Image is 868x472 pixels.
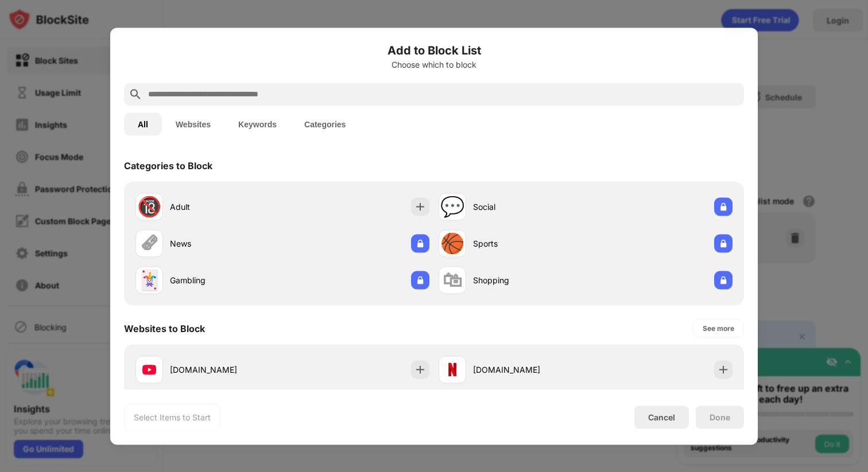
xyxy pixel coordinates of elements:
[224,112,290,135] button: Keywords
[473,274,586,286] div: Shopping
[170,201,282,213] div: Adult
[124,60,744,69] div: Choose which to block
[142,362,156,376] img: favicons
[124,159,212,171] div: Categories to Block
[137,195,161,219] div: 🔞
[440,195,464,219] div: 💬
[170,364,282,376] div: [DOMAIN_NAME]
[170,274,282,286] div: Gambling
[139,232,159,255] div: 🗞
[134,411,211,423] div: Select Items to Start
[473,201,586,213] div: Social
[124,322,205,334] div: Websites to Block
[648,412,675,422] div: Cancel
[124,112,162,135] button: All
[162,112,224,135] button: Websites
[124,41,744,58] h6: Add to Block List
[445,362,459,376] img: favicons
[170,237,282,249] div: News
[129,87,142,101] img: search.svg
[290,112,359,135] button: Categories
[703,322,734,334] div: See more
[473,237,586,249] div: Sports
[440,232,464,255] div: 🏀
[443,268,462,292] div: 🛍
[137,268,161,292] div: 🃏
[710,412,730,422] div: Done
[473,364,586,376] div: [DOMAIN_NAME]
